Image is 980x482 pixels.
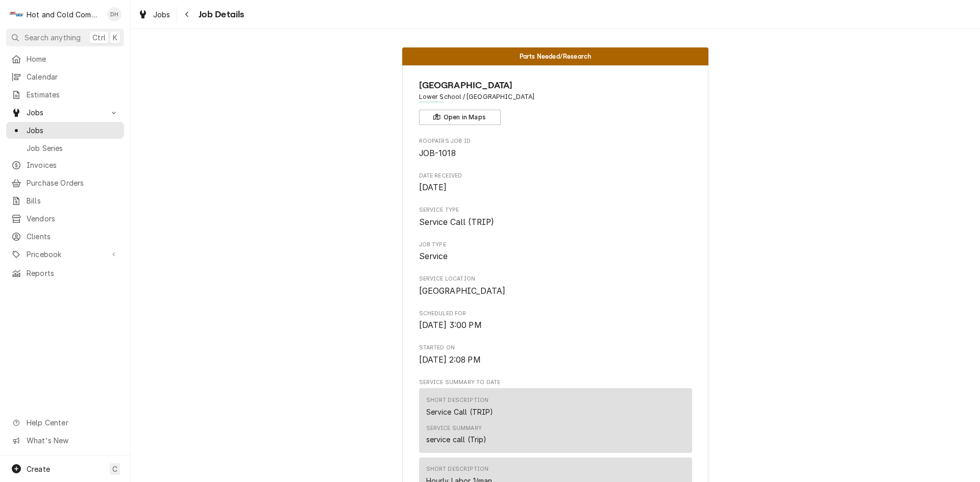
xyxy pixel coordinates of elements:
div: Hot and Cold Commercial Kitchens, Inc.'s Avatar [9,7,23,21]
span: Jobs [27,125,119,136]
div: Short Description [426,465,489,473]
span: Address [419,92,692,102]
a: Purchase Orders [6,174,124,191]
span: Invoices [27,160,119,170]
span: [DATE] 2:08 PM [419,355,481,365]
a: Reports [6,265,124,282]
span: Date Received [419,182,692,194]
span: Job Type [419,241,692,249]
a: Go to What's New [6,432,124,449]
span: Scheduled For [419,310,692,318]
div: DH [107,7,121,21]
span: Service Type [419,206,692,214]
a: Home [6,50,124,67]
span: Ctrl [92,32,106,43]
span: Service Summary To Date [419,378,692,387]
span: Help Center [27,417,118,428]
div: Started On [419,344,692,366]
span: Bills [27,195,119,206]
span: Service [419,251,448,261]
button: Navigate back [179,6,195,22]
span: Started On [419,344,692,352]
span: Roopairs Job ID [419,147,692,160]
span: [GEOGRAPHIC_DATA] [419,286,506,296]
a: Invoices [6,157,124,173]
span: [DATE] [419,183,447,192]
span: Purchase Orders [27,177,119,188]
div: Hot and Cold Commercial Kitchens, Inc. [27,9,102,20]
span: Estimates [27,89,119,100]
span: Scheduled For [419,319,692,332]
span: Vendors [27,213,119,224]
span: Pricebook [27,249,104,260]
a: Calendar [6,68,124,85]
a: Go to Jobs [6,104,124,121]
a: Estimates [6,86,124,103]
span: Parts Needed/Research [520,53,591,60]
span: Service Location [419,275,692,283]
div: Scheduled For [419,310,692,332]
span: Name [419,79,692,92]
div: Service Summary [426,424,482,433]
span: Date Received [419,172,692,180]
span: Service Call (TRIP) [419,217,495,227]
button: Open in Maps [419,110,501,125]
div: Job Type [419,241,692,263]
span: Service Type [419,216,692,229]
a: Vendors [6,210,124,227]
span: Reports [27,268,119,278]
span: Clients [27,231,119,242]
span: Jobs [153,9,170,20]
a: Clients [6,228,124,245]
a: Jobs [134,6,175,23]
a: Go to Help Center [6,414,124,431]
span: Started On [419,354,692,366]
span: JOB-1018 [419,148,456,158]
div: Short Description [426,396,489,404]
span: What's New [27,435,118,446]
div: Date Received [419,172,692,194]
a: Bills [6,192,124,209]
div: Roopairs Job ID [419,137,692,159]
span: Job Type [419,250,692,263]
div: H [9,7,23,21]
div: Service Location [419,275,692,297]
button: Search anythingCtrlK [6,29,124,46]
a: Go to Pricebook [6,246,124,263]
div: service call (Trip) [426,434,487,445]
span: Job Details [195,8,244,21]
span: [DATE] 3:00 PM [419,320,482,330]
div: Status [402,47,708,65]
span: Calendar [27,71,119,82]
span: Job Series [27,143,119,154]
div: Client Information [419,79,692,125]
span: K [113,32,117,43]
div: Service Type [419,206,692,228]
span: Roopairs Job ID [419,137,692,145]
div: Daryl Harris's Avatar [107,7,121,21]
span: Create [27,465,50,473]
a: Jobs [6,122,124,139]
span: Home [27,54,119,64]
div: Service Call (TRIP) [426,407,494,417]
span: Jobs [27,107,104,118]
span: Service Location [419,285,692,297]
span: Search anything [24,32,81,43]
span: C [112,464,117,474]
a: Job Series [6,140,124,157]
